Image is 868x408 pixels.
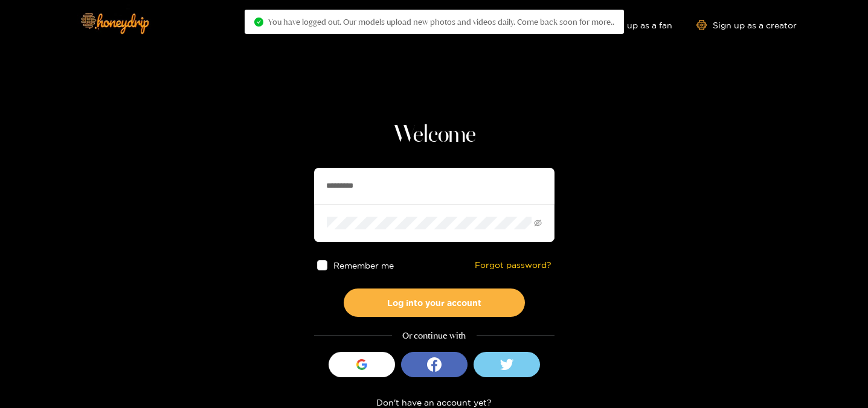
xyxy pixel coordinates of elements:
[254,18,263,27] span: check-circle
[314,121,555,150] h1: Welcome
[475,260,551,270] a: Forgot password?
[268,17,614,27] span: You have logged out. Our models upload new photos and videos daily. Come back soon for more..
[333,261,393,270] span: Remember me
[344,288,525,317] button: Log into your account
[314,329,555,343] div: Or continue with
[534,219,542,227] span: eye-invisible
[590,20,672,30] a: Sign up as a fan
[696,20,797,30] a: Sign up as a creator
